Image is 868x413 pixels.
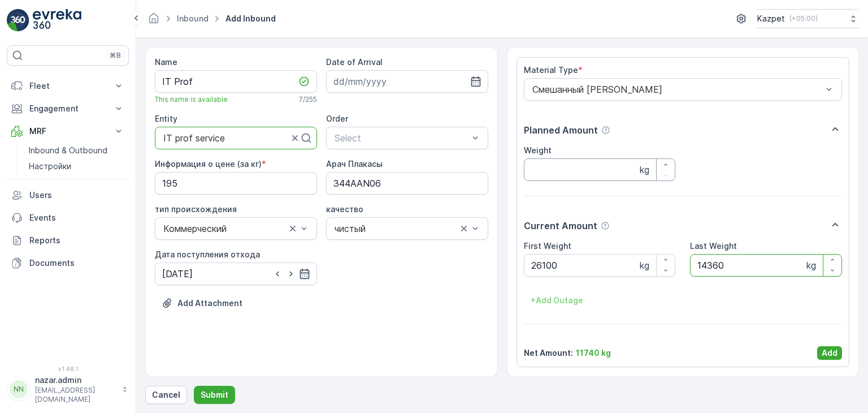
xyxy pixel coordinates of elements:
p: Events [29,212,124,223]
p: ⌘B [110,51,121,60]
div: NN [10,380,28,398]
button: MRF [7,120,129,143]
p: kg [640,163,649,177]
label: Order [326,114,348,123]
label: Дата поступления отхода [155,249,260,259]
button: Engagement [7,97,129,120]
a: Inbound & Outbound [24,143,129,158]
label: Информация о цене (за кг) [155,159,262,169]
label: Date of Arrival [326,57,383,67]
button: NNnazar.admin[EMAIL_ADDRESS][DOMAIN_NAME] [7,375,129,404]
a: Inbound [177,14,209,23]
p: Current Amount [524,219,597,233]
p: Submit [201,389,228,401]
label: Name [155,57,177,67]
button: Cancel [145,386,187,404]
label: качество [326,204,363,214]
p: Engagement [29,103,106,114]
p: Users [29,190,124,201]
p: Add Attachment [177,298,242,309]
p: nazar.admin [35,375,116,386]
label: Weight [524,145,552,155]
p: Reports [29,235,124,246]
img: logo_light-DOdMpM7g.png [33,9,81,32]
button: Upload File [155,294,249,312]
div: Help Tooltip Icon [601,126,610,135]
span: v 1.48.1 [7,365,129,372]
p: Planned Amount [524,123,598,137]
p: Kazpet [757,13,785,24]
p: Cancel [152,389,180,401]
p: kg [806,259,816,272]
button: Kazpet(+05:00) [757,9,859,28]
button: +Add Outage [524,291,590,309]
p: Add [822,347,837,359]
label: Material Type [524,65,578,75]
button: Submit [194,386,235,404]
button: Fleet [7,75,129,97]
button: Add [817,346,842,360]
p: 11740 kg [576,347,611,359]
input: dd/mm/yyyy [326,70,488,93]
a: Reports [7,229,129,252]
input: dd/mm/yyyy [155,263,317,285]
p: Select [335,131,468,145]
p: [EMAIL_ADDRESS][DOMAIN_NAME] [35,386,116,404]
span: Add Inbound [223,13,278,24]
a: Documents [7,252,129,274]
p: Documents [29,257,124,269]
label: Арач Плакасы [326,159,383,169]
p: ( +05:00 ) [789,14,818,23]
p: + Add Outage [531,295,583,306]
p: Net Amount : [524,347,573,359]
div: Help Tooltip Icon [601,221,610,230]
p: Настройки [29,161,71,172]
p: MRF [29,126,106,137]
span: This name is available [155,95,228,104]
label: First Weight [524,241,571,251]
a: Events [7,206,129,229]
p: Fleet [29,80,106,92]
label: тип происхождения [155,204,237,214]
label: Last Weight [690,241,737,251]
p: 7 / 255 [299,95,317,104]
a: Users [7,184,129,206]
label: Entity [155,114,177,123]
p: Inbound & Outbound [29,145,107,156]
img: logo [7,9,29,32]
a: Настройки [24,158,129,174]
a: Homepage [147,16,160,26]
p: kg [640,259,649,272]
